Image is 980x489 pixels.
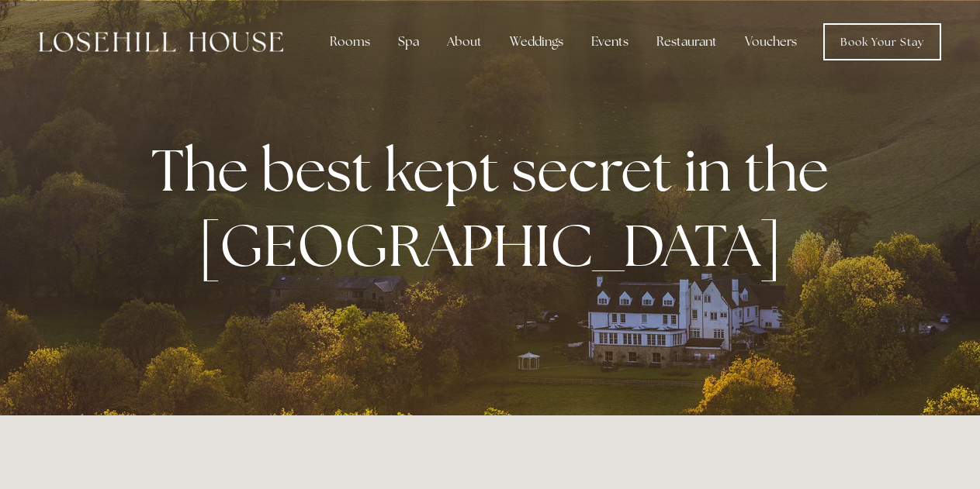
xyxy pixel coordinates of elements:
[644,26,729,57] div: Restaurant
[386,26,431,57] div: Spa
[497,26,576,57] div: Weddings
[317,26,383,57] div: Rooms
[435,26,494,57] div: About
[579,26,641,57] div: Events
[151,132,841,284] strong: The best kept secret in the [GEOGRAPHIC_DATA]
[732,26,809,57] a: Vouchers
[823,23,941,60] a: Book Your Stay
[39,32,283,52] img: Losehill House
